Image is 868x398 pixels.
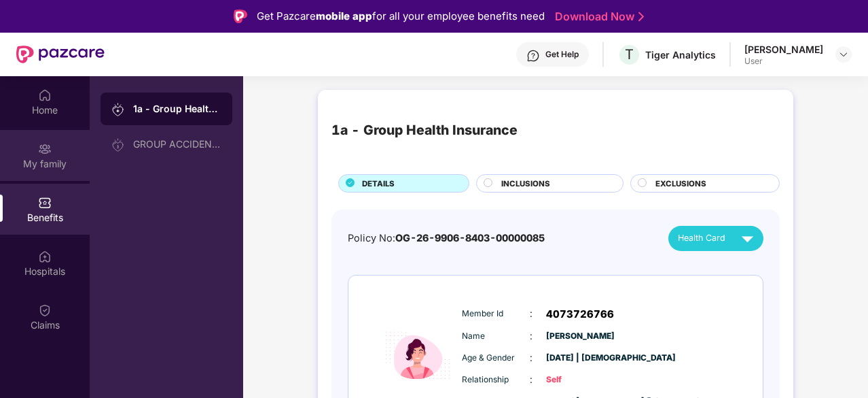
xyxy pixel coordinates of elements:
span: OG-26-9906-8403-00000085 [395,232,545,244]
div: User [744,56,823,67]
img: svg+xml;base64,PHN2ZyBpZD0iSG9tZSIgeG1sbnM9Imh0dHA6Ly93d3cudzMub3JnLzIwMDAvc3ZnIiB3aWR0aD0iMjAiIG... [38,88,52,102]
span: : [530,372,532,387]
img: New Pazcare Logo [16,46,105,63]
img: svg+xml;base64,PHN2ZyB3aWR0aD0iMjAiIGhlaWdodD0iMjAiIHZpZXdCb3g9IjAgMCAyMCAyMCIgZmlsbD0ibm9uZSIgeG... [38,142,52,156]
img: svg+xml;base64,PHN2ZyBpZD0iRHJvcGRvd24tMzJ4MzIiIHhtbG5zPSJodHRwOi8vd3d3LnczLm9yZy8yMDAwL3N2ZyIgd2... [838,49,849,60]
span: Health Card [678,231,725,245]
img: svg+xml;base64,PHN2ZyBpZD0iQmVuZWZpdHMiIHhtbG5zPSJodHRwOi8vd3d3LnczLm9yZy8yMDAwL3N2ZyIgd2lkdGg9Ij... [38,196,52,210]
div: GROUP ACCIDENTAL INSURANCE [133,139,221,150]
img: svg+xml;base64,PHN2ZyBpZD0iSG9zcGl0YWxzIiB4bWxucz0iaHR0cDovL3d3dy53My5vcmcvMjAwMC9zdmciIHdpZHRoPS... [38,250,52,263]
span: Self [546,374,614,386]
div: Policy No: [348,231,545,246]
span: Name [462,330,530,343]
strong: mobile app [316,10,372,22]
span: : [530,350,532,365]
img: svg+xml;base64,PHN2ZyB4bWxucz0iaHR0cDovL3d3dy53My5vcmcvMjAwMC9zdmciIHZpZXdCb3g9IjAgMCAyNCAyNCIgd2... [736,227,759,250]
span: [DATE] | [DEMOGRAPHIC_DATA] [546,352,614,365]
a: Download Now [555,10,640,24]
span: Relationship [462,374,530,386]
span: : [530,329,532,344]
img: Stroke [638,10,644,24]
div: 1a - Group Health Insurance [331,120,518,141]
div: [PERSON_NAME] [744,43,823,56]
span: EXCLUSIONS [655,178,706,190]
div: Get Help [545,49,579,60]
span: DETAILS [362,178,395,190]
span: [PERSON_NAME] [546,330,614,343]
img: svg+xml;base64,PHN2ZyB3aWR0aD0iMjAiIGhlaWdodD0iMjAiIHZpZXdCb3g9IjAgMCAyMCAyMCIgZmlsbD0ibm9uZSIgeG... [111,103,125,116]
button: Health Card [668,226,763,251]
div: 1a - Group Health Insurance [133,102,221,116]
span: T [625,46,634,63]
img: Logo [234,10,247,23]
span: INCLUSIONS [501,178,550,190]
img: svg+xml;base64,PHN2ZyB3aWR0aD0iMjAiIGhlaWdodD0iMjAiIHZpZXdCb3g9IjAgMCAyMCAyMCIgZmlsbD0ibm9uZSIgeG... [111,138,125,152]
span: 4073726766 [546,306,614,322]
img: svg+xml;base64,PHN2ZyBpZD0iSGVscC0zMngzMiIgeG1sbnM9Imh0dHA6Ly93d3cudzMub3JnLzIwMDAvc3ZnIiB3aWR0aD... [526,49,540,63]
span: Age & Gender [462,352,530,365]
img: svg+xml;base64,PHN2ZyBpZD0iQ2xhaW0iIHhtbG5zPSJodHRwOi8vd3d3LnczLm9yZy8yMDAwL3N2ZyIgd2lkdGg9IjIwIi... [38,303,52,317]
div: Get Pazcare for all your employee benefits need [257,8,545,24]
span: : [530,306,532,321]
span: Member Id [462,308,530,320]
div: Tiger Analytics [645,48,716,61]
